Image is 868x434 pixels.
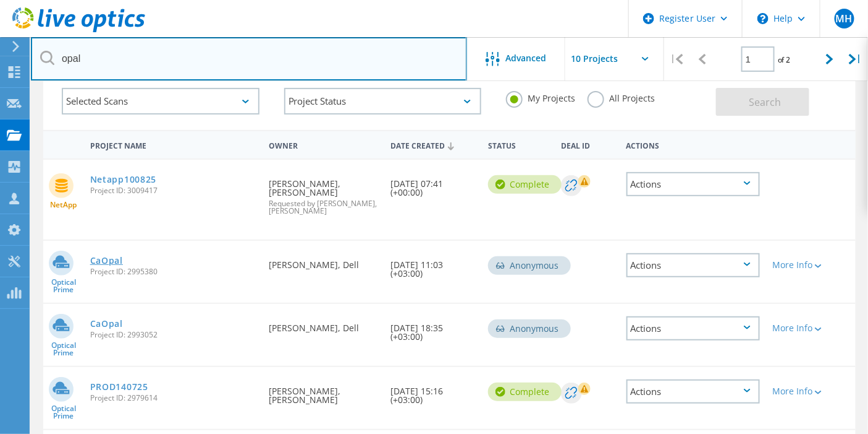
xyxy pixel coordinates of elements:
[772,261,825,269] div: More Info
[664,37,689,81] div: |
[90,256,123,265] a: CaOpal
[626,380,761,404] div: Actions
[90,383,148,391] a: PROD140725
[284,88,482,115] div: Project Status
[90,331,256,339] span: Project ID: 2993052
[488,383,562,401] div: Complete
[626,253,761,277] div: Actions
[488,319,571,338] div: Anonymous
[31,37,467,80] input: Search projects by name, owner, ID, company, etc
[506,54,547,63] span: Advanced
[555,133,620,156] div: Deal Id
[757,13,769,24] svg: \n
[384,160,482,209] div: [DATE] 07:41 (+00:00)
[269,200,378,215] span: Requested by [PERSON_NAME], [PERSON_NAME]
[263,304,384,345] div: [PERSON_NAME], Dell
[90,394,256,402] span: Project ID: 2979614
[12,26,145,35] a: Live Optics Dashboard
[43,405,84,420] span: Optical Prime
[488,256,571,275] div: Anonymous
[43,279,84,293] span: Optical Prime
[90,268,256,276] span: Project ID: 2995380
[62,88,259,115] div: Selected Scans
[384,304,482,354] div: [DATE] 18:35 (+03:00)
[488,175,562,194] div: Complete
[482,133,555,156] div: Status
[843,37,868,81] div: |
[90,319,123,328] a: CaOpal
[50,201,77,209] span: NetApp
[778,54,791,65] span: of 2
[263,133,384,156] div: Owner
[263,241,384,282] div: [PERSON_NAME], Dell
[620,133,767,156] div: Actions
[772,387,825,396] div: More Info
[43,342,84,357] span: Optical Prime
[836,14,853,24] span: MH
[90,187,256,194] span: Project ID: 3009417
[90,175,156,184] a: Netapp100825
[384,367,482,417] div: [DATE] 15:16 (+03:00)
[384,133,482,157] div: Date Created
[772,324,825,332] div: More Info
[716,88,809,116] button: Search
[749,95,782,109] span: Search
[84,133,263,156] div: Project Name
[384,241,482,290] div: [DATE] 11:03 (+03:00)
[626,316,761,341] div: Actions
[588,91,655,103] label: All Projects
[506,91,575,103] label: My Projects
[263,160,384,227] div: [PERSON_NAME], [PERSON_NAME]
[626,172,761,196] div: Actions
[263,367,384,417] div: [PERSON_NAME], [PERSON_NAME]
